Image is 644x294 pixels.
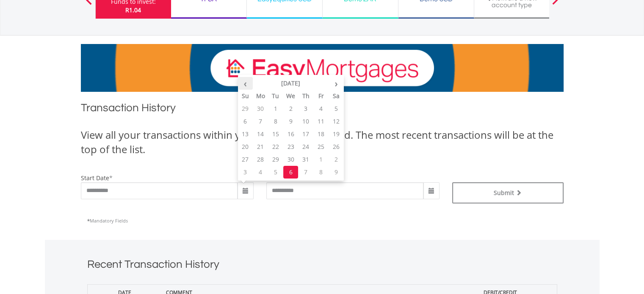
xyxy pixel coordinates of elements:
[238,140,253,153] td: 20
[253,77,329,90] th: [DATE]
[253,166,268,179] td: 4
[283,90,299,102] th: We
[253,90,268,102] th: Mo
[125,6,141,14] span: R1.04
[329,115,344,128] td: 12
[268,128,283,140] td: 15
[329,153,344,166] td: 2
[313,140,329,153] td: 25
[268,153,283,166] td: 29
[313,90,329,102] th: Fr
[253,115,268,128] td: 7
[298,153,313,166] td: 31
[268,115,283,128] td: 8
[266,174,292,182] label: end date
[298,166,313,179] td: 7
[253,153,268,166] td: 28
[81,100,564,119] h1: Transaction History
[313,128,329,140] td: 18
[238,77,253,90] th: ‹
[283,102,299,115] td: 2
[283,140,299,153] td: 23
[238,166,253,179] td: 3
[253,102,268,115] td: 30
[313,166,329,179] td: 8
[329,166,344,179] td: 9
[268,166,283,179] td: 5
[238,115,253,128] td: 6
[283,128,299,140] td: 16
[253,140,268,153] td: 21
[329,90,344,102] th: Sa
[268,102,283,115] td: 1
[283,153,299,166] td: 30
[298,90,313,102] th: Th
[238,102,253,115] td: 29
[329,102,344,115] td: 5
[87,257,557,276] h1: Recent Transaction History
[298,115,313,128] td: 10
[81,44,564,92] img: EasyMortage Promotion Banner
[329,77,344,90] th: ›
[313,115,329,128] td: 11
[452,182,564,203] button: Submit
[329,128,344,140] td: 19
[81,128,564,157] div: View all your transactions within your chosen time period. The most recent transactions will be a...
[253,128,268,140] td: 14
[313,153,329,166] td: 1
[81,174,109,182] label: start date
[87,217,128,224] span: Mandatory Fields
[238,128,253,140] td: 13
[329,140,344,153] td: 26
[238,90,253,102] th: Su
[268,140,283,153] td: 22
[298,140,313,153] td: 24
[283,115,299,128] td: 9
[298,128,313,140] td: 17
[313,102,329,115] td: 4
[238,153,253,166] td: 27
[298,102,313,115] td: 3
[283,166,299,179] td: 6
[268,90,283,102] th: Tu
